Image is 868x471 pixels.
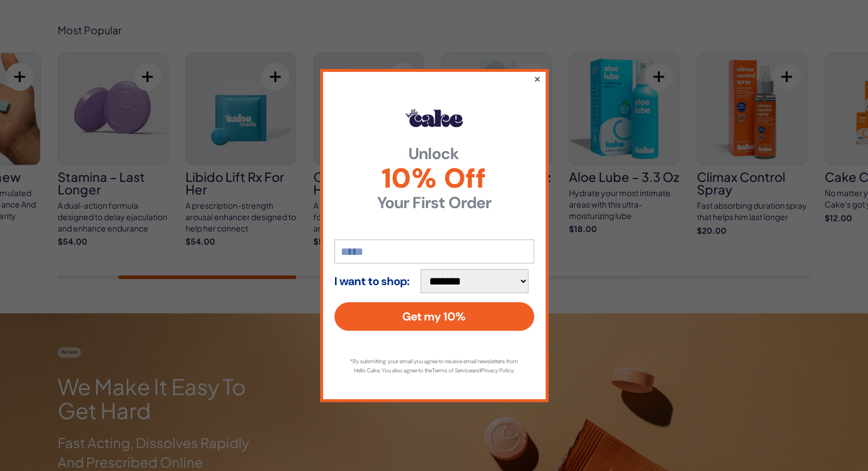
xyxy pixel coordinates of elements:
a: Privacy Policy [481,367,513,374]
a: Terms of Service [432,367,472,374]
img: Hello Cake [406,109,463,127]
strong: Your First Order [334,195,534,211]
strong: I want to shop: [334,275,410,287]
button: × [533,72,540,86]
strong: Unlock [334,146,534,162]
p: *By submitting your email you agree to receive email newsletters from Hello Cake. You also agree ... [346,357,523,375]
button: Get my 10% [334,302,534,331]
span: 10% Off [334,165,534,192]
